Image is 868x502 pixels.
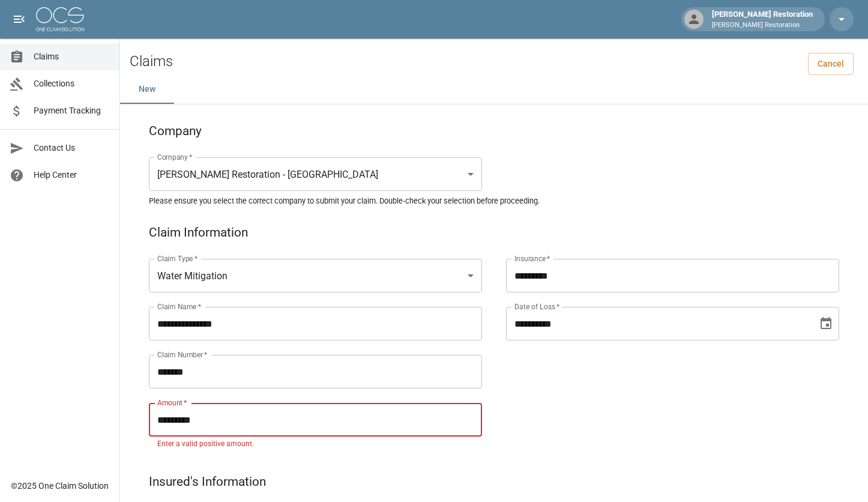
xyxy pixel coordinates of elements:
p: [PERSON_NAME] Restoration [712,20,813,31]
p: Enter a valid positive amount. [157,438,474,450]
label: Claim Number [157,349,207,360]
label: Claim Type [157,253,197,264]
div: [PERSON_NAME] Restoration - [GEOGRAPHIC_DATA] [149,157,482,191]
label: Amount [157,398,187,408]
label: Insurance [514,253,550,264]
label: Company [157,152,193,162]
div: © 2025 One Claim Solution [11,480,109,492]
span: Claims [34,50,110,63]
div: Water Mitigation [149,259,482,292]
label: Date of Loss [514,301,559,312]
span: Help Center [34,169,110,181]
button: open drawer [7,7,31,31]
div: [PERSON_NAME] Restoration [707,8,818,30]
button: New [120,75,174,104]
h5: Please ensure you select the correct company to submit your claim. Double-check your selection be... [149,196,839,206]
span: Contact Us [34,142,110,154]
button: Choose date, selected date is Oct 2, 2025 [814,312,838,336]
a: Cancel [808,53,854,75]
img: ocs-logo-white-transparent.png [36,7,84,31]
h2: Claims [130,53,173,70]
div: dynamic tabs [120,75,868,104]
span: Payment Tracking [34,104,110,117]
label: Claim Name [157,301,201,312]
span: Collections [34,77,110,90]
